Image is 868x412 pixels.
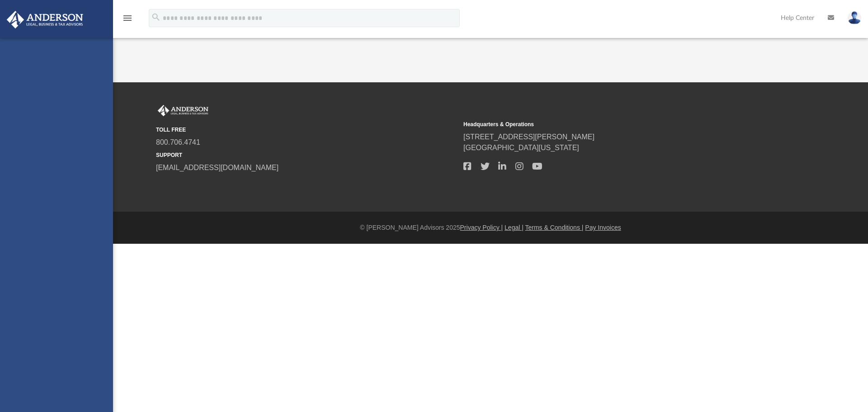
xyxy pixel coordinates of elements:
i: menu [122,13,133,24]
a: Pay Invoices [585,224,621,231]
i: search [151,12,161,22]
a: Legal | [505,224,524,231]
small: Headquarters & Operations [463,120,764,128]
img: User Pic [848,11,861,24]
img: Anderson Advisors Platinum Portal [156,105,210,117]
div: © [PERSON_NAME] Advisors 2025 [113,223,868,232]
a: Terms & Conditions | [525,224,584,231]
small: TOLL FREE [156,126,457,134]
a: [GEOGRAPHIC_DATA][US_STATE] [463,144,579,152]
small: SUPPORT [156,151,457,159]
a: [EMAIL_ADDRESS][DOMAIN_NAME] [156,164,278,171]
a: menu [122,17,133,24]
a: [STREET_ADDRESS][PERSON_NAME] [463,133,594,141]
a: 800.706.4741 [156,138,200,146]
a: Privacy Policy | [460,224,503,231]
img: Anderson Advisors Platinum Portal [4,11,86,28]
